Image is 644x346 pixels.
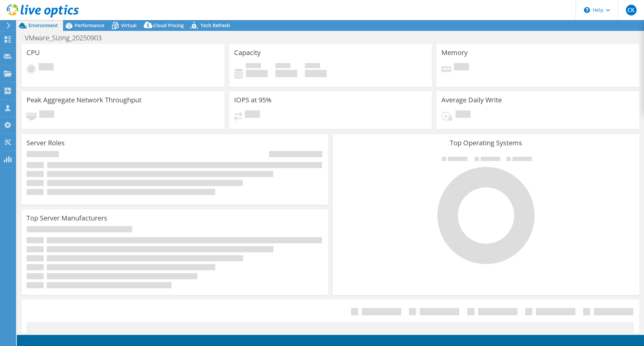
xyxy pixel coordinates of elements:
[39,63,54,72] span: Pending
[455,110,471,119] span: Pending
[305,63,320,70] span: Total
[305,70,327,77] h4: 0 GiB
[234,49,261,56] h3: Capacity
[454,63,469,72] span: Pending
[246,70,268,77] h4: 0 GiB
[338,139,634,147] h3: Top Operating Systems
[26,49,40,56] h3: CPU
[22,34,112,42] h1: VMware_Sizing_20250903
[584,7,590,13] svg: \n
[245,110,260,119] span: Pending
[39,110,54,119] span: Pending
[26,96,142,104] h3: Peak Aggregate Network Throughput
[441,49,468,56] h3: Memory
[26,214,107,222] h3: Top Server Manufacturers
[26,139,65,147] h3: Server Roles
[626,5,637,15] span: CK
[441,96,502,104] h3: Average Daily Write
[29,22,58,29] span: Environment
[275,63,290,70] span: Free
[121,22,137,29] span: Virtual
[246,63,261,70] span: Used
[234,96,272,104] h3: IOPS at 95%
[201,22,230,29] span: Tech Refresh
[75,22,104,29] span: Performance
[153,22,184,29] span: Cloud Pricing
[275,70,297,77] h4: 0 GiB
